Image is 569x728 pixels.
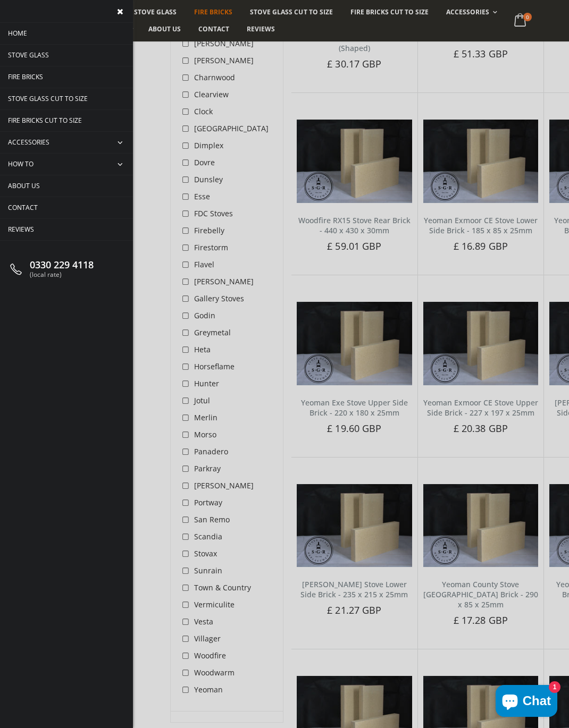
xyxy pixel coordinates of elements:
span: Fire Bricks Cut To Size [8,116,82,125]
span: Reviews [8,225,34,234]
span: How To [8,159,34,168]
span: Home [8,29,27,38]
a: 0330 229 4118 (local rate) [8,251,125,278]
span: 0330 229 4118 [30,259,94,271]
span: Fire Bricks [8,72,43,81]
span: collapse [110,154,133,175]
inbox-online-store-chat: Shopify online store chat [492,685,560,719]
span: Stove Glass [8,50,49,60]
span: Accessories [8,138,49,147]
span: (local rate) [30,271,94,278]
span: About us [8,181,40,190]
span: collapse [110,132,133,153]
span: Stove Glass Cut To Size [8,94,88,103]
span: Contact [8,203,38,212]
